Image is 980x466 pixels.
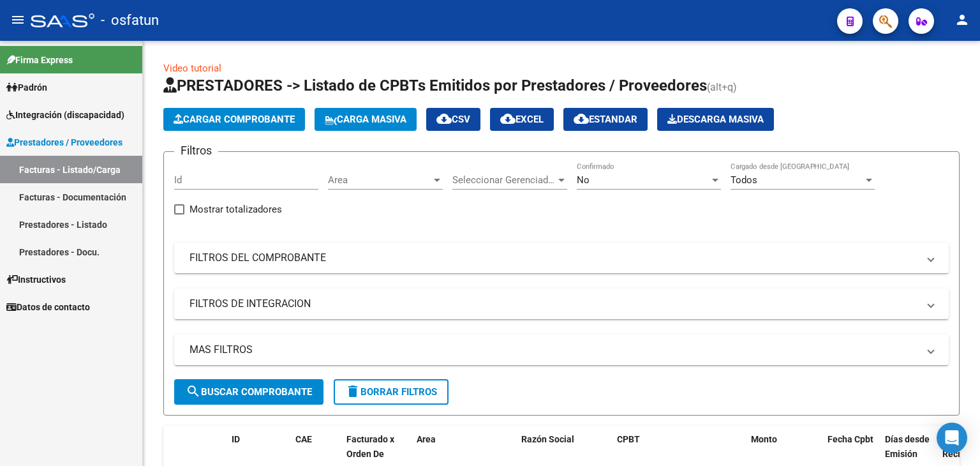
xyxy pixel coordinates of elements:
span: Seleccionar Gerenciador [452,174,556,186]
span: (alt+q) [707,81,737,93]
span: Fecha Recibido [942,434,978,459]
span: Integración (discapacidad) [6,108,124,122]
span: Días desde Emisión [885,434,930,459]
span: Borrar Filtros [345,386,437,398]
mat-icon: cloud_download [436,111,452,126]
app-download-masive: Descarga masiva de comprobantes (adjuntos) [657,108,774,131]
mat-icon: delete [345,384,360,399]
span: Firma Express [6,53,73,67]
span: ID [232,434,240,444]
div: Open Intercom Messenger [937,423,967,453]
span: CAE [295,434,312,444]
button: Descarga Masiva [657,108,774,131]
span: Buscar Comprobante [186,386,312,398]
button: Borrar Filtros [334,379,449,405]
button: EXCEL [490,108,554,131]
mat-icon: person [954,12,970,27]
span: Estandar [574,114,637,125]
span: Prestadores / Proveedores [6,135,122,149]
mat-icon: cloud_download [500,111,516,126]
mat-expansion-panel-header: MAS FILTROS [174,334,949,365]
button: CSV [426,108,480,131]
a: Video tutorial [163,63,221,74]
h3: Filtros [174,142,218,160]
span: Mostrar totalizadores [189,202,282,217]
mat-expansion-panel-header: FILTROS DE INTEGRACION [174,289,949,319]
span: Area [417,434,436,444]
span: Datos de contacto [6,300,90,314]
mat-panel-title: FILTROS DE INTEGRACION [189,297,918,311]
span: - osfatun [101,6,159,34]
span: Razón Social [521,434,574,444]
span: EXCEL [500,114,544,125]
span: Fecha Cpbt [828,434,873,444]
button: Buscar Comprobante [174,379,323,405]
span: Facturado x Orden De [346,434,394,459]
mat-icon: search [186,384,201,399]
span: Descarga Masiva [667,114,764,125]
span: Padrón [6,80,47,94]
button: Estandar [563,108,648,131]
span: CPBT [617,434,640,444]
button: Carga Masiva [315,108,417,131]
mat-icon: menu [10,12,26,27]
span: Carga Masiva [325,114,406,125]
span: Cargar Comprobante [174,114,295,125]
button: Cargar Comprobante [163,108,305,131]
mat-icon: cloud_download [574,111,589,126]
span: Area [328,174,431,186]
span: No [577,174,590,186]
mat-panel-title: FILTROS DEL COMPROBANTE [189,251,918,265]
mat-expansion-panel-header: FILTROS DEL COMPROBANTE [174,243,949,273]
span: PRESTADORES -> Listado de CPBTs Emitidos por Prestadores / Proveedores [163,77,707,94]
span: CSV [436,114,470,125]
span: Monto [751,434,777,444]
span: Instructivos [6,273,66,287]
mat-panel-title: MAS FILTROS [189,343,918,357]
span: Todos [731,174,757,186]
